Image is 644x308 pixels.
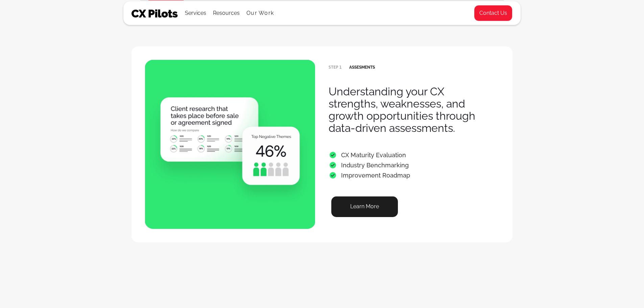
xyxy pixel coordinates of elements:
[213,8,240,18] div: Resources
[246,10,274,16] a: Our Work
[329,65,375,70] div: Assesments
[329,170,410,181] div: Improvement Roadmap
[329,160,410,170] div: Industry Benchmarking
[213,2,240,25] div: Resources
[474,5,512,21] a: Contact Us
[331,196,398,217] a: Learn More
[185,2,206,25] div: Services
[329,65,338,70] code: step
[339,65,349,70] code: 1
[329,172,337,179] span: •
[329,86,485,134] h3: Understanding your CX strengths, weaknesses, and growth opportunities through data-driven assessm...
[329,150,410,160] div: CX Maturity Evaluation
[185,8,206,18] div: Services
